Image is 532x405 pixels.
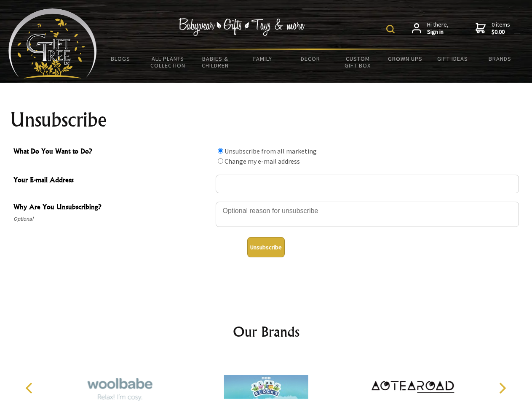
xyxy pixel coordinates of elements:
[144,50,192,74] a: All Plants Collection
[13,146,211,158] span: What Do You Want to Do?
[239,50,287,67] a: Family
[216,202,519,227] textarea: Why Are You Unsubscribing?
[492,28,510,36] strong: $0.00
[13,202,211,214] span: Why Are You Unsubscribing?
[192,50,239,74] a: Babies & Children
[492,21,510,36] span: 0 items
[216,175,519,193] input: Your E-mail Address
[412,21,449,36] a: Hi there,Sign in
[247,237,285,257] button: Unsubscribe
[286,50,334,67] a: Decor
[10,110,522,130] h1: Unsubscribe
[17,321,516,342] h2: Our Brands
[8,8,97,78] img: Babyware - Gifts - Toys and more...
[179,18,305,36] img: Babywear - Gifts - Toys & more
[476,21,510,36] a: 0 items$0.00
[493,379,511,397] button: Next
[21,379,40,397] button: Previous
[386,25,395,33] img: product search
[225,157,300,165] label: Change my e-mail address
[97,50,144,67] a: BLOGS
[427,21,449,36] span: Hi there,
[225,147,317,155] label: Unsubscribe from all marketing
[13,214,211,224] span: Optional
[218,158,223,164] input: What Do You Want to Do?
[429,50,476,67] a: Gift Ideas
[476,50,524,67] a: Brands
[334,50,382,74] a: Custom Gift Box
[427,28,449,36] strong: Sign in
[13,175,211,187] span: Your E-mail Address
[381,50,429,67] a: Grown Ups
[218,148,223,154] input: What Do You Want to Do?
